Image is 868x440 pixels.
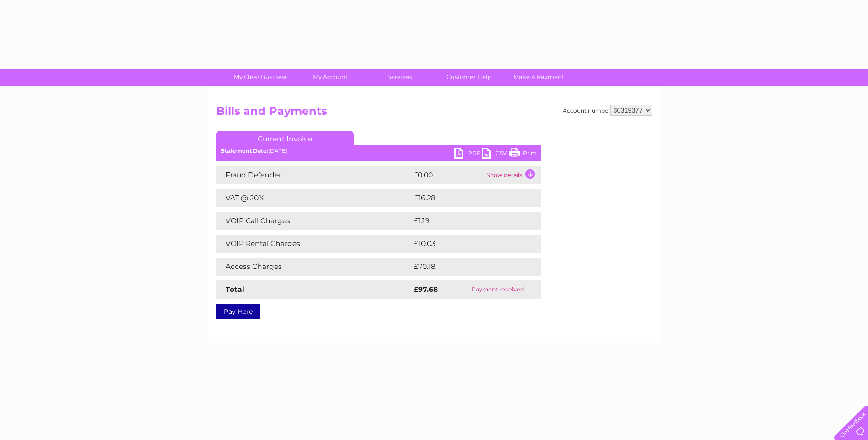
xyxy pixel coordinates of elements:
[292,69,368,86] a: My Account
[484,166,541,184] td: Show details
[226,285,244,294] strong: Total
[216,148,541,154] div: [DATE]
[216,235,411,253] td: VOIP Rental Charges
[221,147,268,154] b: Statement Date:
[455,280,541,299] td: Payment received
[563,105,652,116] div: Account number
[411,258,522,276] td: £70.18
[216,166,411,184] td: Fraud Defender
[454,148,482,161] a: PDF
[414,285,438,294] strong: £97.68
[501,69,577,86] a: Make A Payment
[509,148,537,161] a: Print
[411,235,522,253] td: £10.03
[216,258,411,276] td: Access Charges
[411,189,522,207] td: £16.28
[216,212,411,230] td: VOIP Call Charges
[411,212,518,230] td: £1.19
[216,189,411,207] td: VAT @ 20%
[362,69,437,86] a: Services
[431,69,507,86] a: Customer Help
[216,105,652,122] h2: Bills and Payments
[216,304,260,319] a: Pay Here
[482,148,509,161] a: CSV
[411,166,484,184] td: £0.00
[223,69,298,86] a: My Clear Business
[216,131,354,145] a: Current Invoice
